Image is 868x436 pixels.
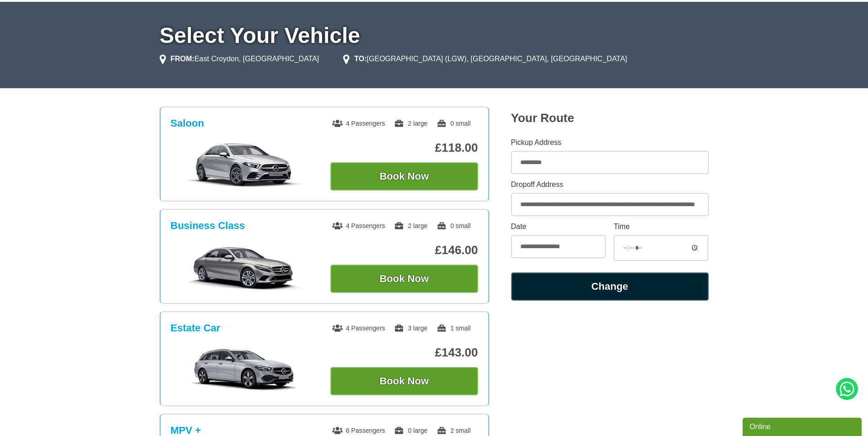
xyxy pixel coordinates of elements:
span: 4 Passengers [332,120,385,127]
button: Book Now [330,265,478,293]
span: 0 small [437,120,470,127]
h3: Saloon [171,117,204,129]
li: East Croydon, [GEOGRAPHIC_DATA] [160,53,319,64]
img: Estate Car [175,347,313,393]
button: Change [511,272,709,301]
label: Time [614,223,708,230]
strong: TO: [354,55,367,63]
span: 0 small [437,222,470,229]
img: Saloon [175,142,313,188]
h1: Select Your Vehicle [160,25,709,47]
button: Book Now [330,367,478,395]
label: Pickup Address [511,139,709,146]
li: [GEOGRAPHIC_DATA] (LGW), [GEOGRAPHIC_DATA], [GEOGRAPHIC_DATA] [343,53,627,64]
label: Dropoff Address [511,181,709,188]
h3: Business Class [171,220,245,232]
p: £143.00 [330,346,478,360]
span: 3 large [394,324,427,332]
span: 4 Passengers [332,324,385,332]
label: Date [511,223,606,230]
p: £146.00 [330,243,478,257]
span: 2 large [394,222,427,229]
h3: Estate Car [171,322,221,334]
p: £118.00 [330,141,478,155]
h2: Your Route [511,111,709,125]
span: 6 Passengers [332,427,385,434]
iframe: chat widget [743,416,863,436]
span: 1 small [437,324,470,332]
button: Book Now [330,162,478,191]
span: 4 Passengers [332,222,385,229]
span: 2 large [394,120,427,127]
span: 2 small [437,427,470,434]
strong: FROM: [171,55,194,63]
img: Business Class [175,245,313,290]
span: 0 large [394,427,427,434]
